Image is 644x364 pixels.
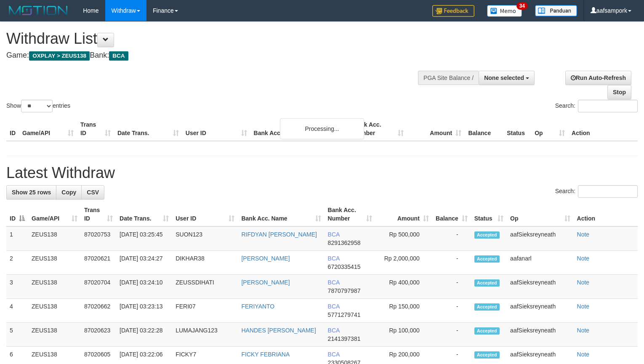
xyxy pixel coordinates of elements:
[81,251,116,275] td: 87020621
[6,100,70,112] label: Show entries
[474,351,500,359] span: Accepted
[87,189,99,196] span: CSV
[328,231,340,238] span: BCA
[19,117,77,141] th: Game/API
[241,255,290,262] a: [PERSON_NAME]
[577,327,590,334] a: Note
[375,323,432,347] td: Rp 100,000
[407,117,465,141] th: Amount
[328,351,340,358] span: BCA
[6,185,56,199] a: Show 25 rows
[474,231,500,239] span: Accepted
[172,299,238,323] td: FERI07
[28,275,81,299] td: ZEUS138
[507,275,573,299] td: aafSieksreyneath
[6,275,28,299] td: 3
[6,251,28,275] td: 2
[484,74,524,81] span: None selected
[432,251,471,275] td: -
[77,117,114,141] th: Trans ID
[349,117,407,141] th: Bank Acc. Number
[81,185,104,199] a: CSV
[182,117,250,141] th: User ID
[56,185,82,199] a: Copy
[574,202,638,226] th: Action
[28,226,81,251] td: ZEUS138
[578,185,638,198] input: Search:
[328,263,361,270] span: Copy 6720335415 to clipboard
[577,231,590,238] a: Note
[568,117,638,141] th: Action
[109,51,128,61] span: BCA
[6,4,70,17] img: MOTION_logo.png
[507,202,573,226] th: Op: activate to sort column ascending
[328,327,340,334] span: BCA
[555,100,638,112] label: Search:
[375,275,432,299] td: Rp 400,000
[328,303,340,310] span: BCA
[28,323,81,347] td: ZEUS138
[28,202,81,226] th: Game/API: activate to sort column ascending
[116,226,172,251] td: [DATE] 03:25:45
[116,202,172,226] th: Date Trans.: activate to sort column ascending
[81,323,116,347] td: 87020623
[6,299,28,323] td: 4
[241,303,274,310] a: FERIYANTO
[479,71,535,85] button: None selected
[172,226,238,251] td: SUON123
[375,226,432,251] td: Rp 500,000
[6,202,28,226] th: ID: activate to sort column descending
[116,299,172,323] td: [DATE] 03:23:13
[531,117,568,141] th: Op
[535,5,577,16] img: panduan.png
[375,202,432,226] th: Amount: activate to sort column ascending
[328,239,361,246] span: Copy 8291362958 to clipboard
[474,255,500,263] span: Accepted
[328,255,340,262] span: BCA
[172,202,238,226] th: User ID: activate to sort column ascending
[432,226,471,251] td: -
[172,251,238,275] td: DIKHAR38
[471,202,507,226] th: Status: activate to sort column ascending
[172,275,238,299] td: ZEUSSDIHATI
[61,189,76,196] span: Copy
[555,185,638,198] label: Search:
[328,335,361,342] span: Copy 2141397381 to clipboard
[250,117,350,141] th: Bank Acc. Name
[116,275,172,299] td: [DATE] 03:24:10
[432,5,474,17] img: Feedback.jpg
[116,323,172,347] td: [DATE] 03:22:28
[114,117,182,141] th: Date Trans.
[432,202,471,226] th: Balance: activate to sort column ascending
[328,279,340,286] span: BCA
[375,251,432,275] td: Rp 2,000,000
[241,351,290,358] a: FICKY FEBRIANA
[577,279,590,286] a: Note
[325,202,375,226] th: Bank Acc. Number: activate to sort column ascending
[474,303,500,311] span: Accepted
[81,202,116,226] th: Trans ID: activate to sort column ascending
[6,226,28,251] td: 1
[432,323,471,347] td: -
[418,71,479,85] div: PGA Site Balance /
[474,279,500,287] span: Accepted
[241,327,316,334] a: HANDES [PERSON_NAME]
[507,251,573,275] td: aafanarl
[81,299,116,323] td: 87020662
[280,118,364,139] div: Processing...
[241,279,290,286] a: [PERSON_NAME]
[238,202,324,226] th: Bank Acc. Name: activate to sort column ascending
[6,30,421,47] h1: Withdraw List
[516,2,528,10] span: 34
[507,226,573,251] td: aafSieksreyneath
[6,323,28,347] td: 5
[577,255,590,262] a: Note
[241,231,317,238] a: RIFDYAN [PERSON_NAME]
[172,323,238,347] td: LUMAJANG123
[328,287,361,294] span: Copy 7870797987 to clipboard
[6,51,421,60] h4: Game: Bank:
[81,275,116,299] td: 87020704
[465,117,503,141] th: Balance
[12,189,51,196] span: Show 25 rows
[578,100,638,112] input: Search:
